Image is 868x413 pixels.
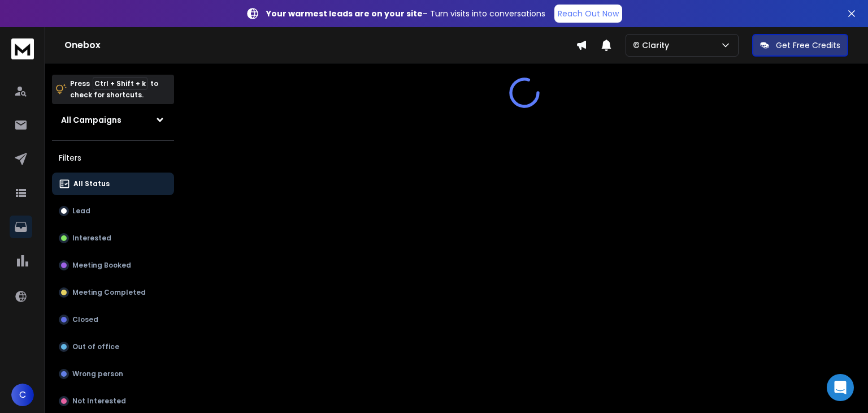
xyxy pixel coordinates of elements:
p: Not Interested [72,397,126,406]
p: All Status [73,179,110,188]
button: C [11,384,34,406]
p: © Clarity [633,40,674,51]
h1: All Campaigns [61,114,121,126]
strong: Your warmest leads are on your site [266,8,423,19]
p: – Turn visits into conversations [266,8,545,19]
img: logo [11,38,34,59]
span: Ctrl + Shift + k [93,77,147,90]
p: Lead [72,206,90,216]
button: Wrong person [52,363,174,385]
p: Reach Out Now [558,8,619,19]
p: Closed [72,315,98,324]
button: Interested [52,227,174,249]
h1: Onebox [64,38,576,52]
p: Get Free Credits [776,40,840,51]
button: Not Interested [52,390,174,412]
button: All Status [52,173,174,195]
p: Interested [72,234,111,243]
button: Out of office [52,335,174,358]
p: Press to check for shortcuts. [70,78,158,101]
button: Lead [52,200,174,222]
p: Meeting Booked [72,261,131,270]
button: All Campaigns [52,109,174,131]
p: Meeting Completed [72,288,146,297]
h3: Filters [52,150,174,166]
button: Meeting Booked [52,254,174,277]
p: Out of office [72,342,119,351]
button: Closed [52,308,174,331]
a: Reach Out Now [554,5,622,23]
button: Get Free Credits [752,34,848,57]
p: Wrong person [72,369,123,378]
button: Meeting Completed [52,281,174,304]
div: Open Intercom Messenger [827,374,854,401]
